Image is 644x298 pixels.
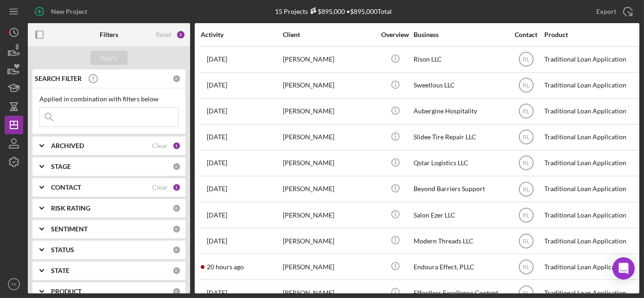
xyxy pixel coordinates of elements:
time: 2025-10-06 17:58 [207,263,244,271]
div: Traditional Loan Application [544,47,637,72]
b: STATE [51,267,70,274]
text: RL [523,290,530,296]
div: Product [544,31,637,38]
div: Client [283,31,376,38]
b: STATUS [51,246,74,254]
time: 2025-09-16 13:58 [207,133,227,141]
time: 2025-08-07 16:22 [207,159,227,167]
div: Traditional Loan Application [544,99,637,124]
div: Traditional Loan Application [544,125,637,149]
div: Overview [378,31,413,38]
div: Apply [101,51,118,65]
div: Rison LLC [414,47,506,72]
div: Traditional Loan Application [544,151,637,175]
b: STAGE [51,163,71,170]
b: Filters [100,31,118,38]
div: Clear [152,142,168,149]
text: RL [523,238,530,244]
text: RL [523,160,530,167]
div: [PERSON_NAME] [283,151,376,175]
div: New Project [51,2,87,21]
div: Contact [509,31,543,38]
div: Sweetlous LLC [414,73,506,98]
time: 2025-09-04 22:10 [207,211,227,219]
text: RL [523,212,530,218]
text: RL [523,134,530,141]
div: Traditional Loan Application [544,255,637,279]
div: Export [596,2,616,21]
div: 2 [176,30,185,39]
time: 2025-08-18 23:36 [207,185,227,192]
div: 1 [172,183,181,192]
div: [PERSON_NAME] [283,47,376,72]
time: 2025-10-01 15:18 [207,81,227,89]
text: RL [523,82,530,89]
div: Slidee Tire Repair LLC [414,125,506,149]
div: Qstar Logistics LLC [414,151,506,175]
text: RL [523,108,530,115]
b: PRODUCT [51,288,82,295]
div: Beyond Barriers Support [414,177,506,201]
div: [PERSON_NAME] [283,203,376,227]
div: Traditional Loan Application [544,177,637,201]
text: RL [523,56,530,63]
div: [PERSON_NAME] [283,125,376,149]
div: [PERSON_NAME] [283,255,376,279]
div: Endoura Effect, PLLC [414,255,506,279]
button: New Project [28,2,96,21]
time: 2025-10-01 00:58 [207,237,227,245]
b: RISK RATING [51,205,90,212]
div: 0 [172,204,181,212]
time: 2025-10-01 18:20 [207,289,227,297]
button: Export [587,2,639,21]
div: Traditional Loan Application [544,73,637,98]
div: 0 [172,162,181,171]
div: Clear [152,184,168,191]
b: SEARCH FILTER [35,75,82,82]
div: 0 [172,225,181,233]
div: Traditional Loan Application [544,229,637,253]
div: $895,000 [308,7,345,15]
div: [PERSON_NAME] [283,229,376,253]
div: 1 [172,142,181,150]
b: CONTACT [51,184,81,191]
div: Business [414,31,506,38]
div: [PERSON_NAME] [283,177,376,201]
b: ARCHIVED [51,142,84,149]
div: Open Intercom Messenger [612,257,635,279]
text: RL [523,264,530,270]
div: Applied in combination with filters below [39,95,179,103]
div: [PERSON_NAME] [283,99,376,124]
time: 2025-10-02 16:02 [207,56,227,63]
div: Modern Threads LLC [414,229,506,253]
button: Apply [90,51,128,65]
div: Aubergine Hospitality [414,99,506,124]
time: 2025-07-07 17:34 [207,107,227,115]
div: 0 [172,246,181,254]
div: [PERSON_NAME] [283,73,376,98]
button: TK [5,275,23,293]
div: Traditional Loan Application [544,203,637,227]
div: Salon Ezer LLC [414,203,506,227]
div: 0 [172,267,181,275]
div: Activity [201,31,282,38]
b: SENTIMENT [51,225,88,233]
div: 0 [172,287,181,296]
div: 15 Projects • $895,000 Total [275,7,392,15]
div: 0 [172,74,181,83]
text: TK [11,282,17,287]
text: RL [523,186,530,192]
div: Reset [156,31,172,38]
